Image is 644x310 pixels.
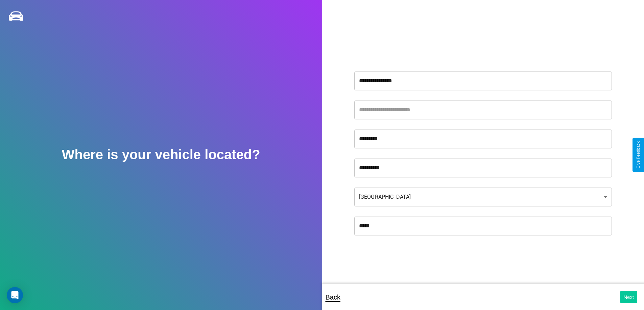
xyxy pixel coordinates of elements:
[620,291,637,303] button: Next
[7,287,23,303] div: Open Intercom Messenger
[354,188,612,206] div: [GEOGRAPHIC_DATA]
[326,291,340,303] p: Back
[62,147,260,162] h2: Where is your vehicle located?
[636,141,641,169] div: Give Feedback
